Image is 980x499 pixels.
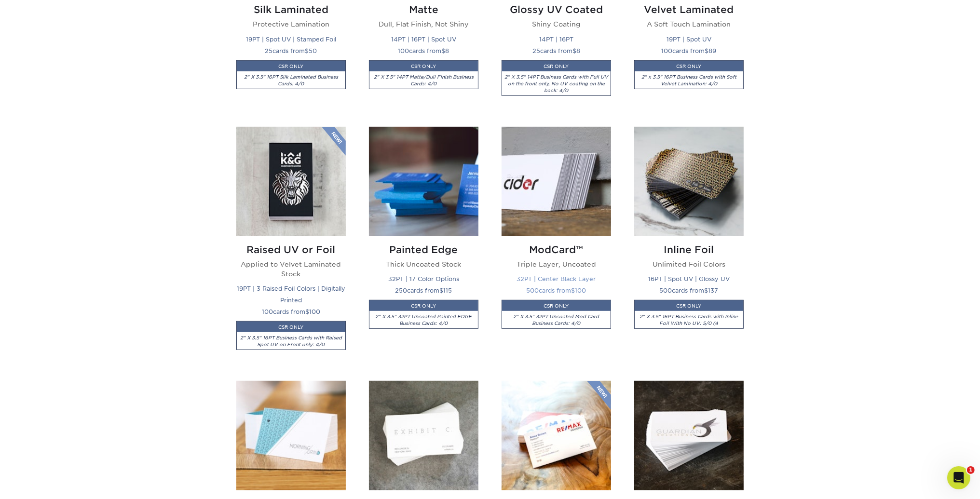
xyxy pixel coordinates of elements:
span: 100 [575,287,586,294]
span: 250 [395,287,408,294]
img: Uncoated Business Cards [236,381,346,490]
i: 2" X 3.5" 32PT Uncoated Mod Card Business Cards: 4/0 [514,314,599,326]
span: 89 [709,47,717,54]
span: 500 [660,287,672,294]
a: ModCard™ Business Cards ModCard™ Triple Layer, Uncoated 32PT | Center Black Layer 500cards from$1... [502,127,611,370]
small: CSR ONLY [279,64,304,69]
i: 2" X 3.5" 14PT Matte/Dull Finish Business Cards: 4/0 [374,74,474,86]
img: Aqueous Coated Business Cards [502,381,611,490]
img: New Product [587,381,611,410]
small: cards from [395,287,452,294]
small: cards from [662,47,717,54]
small: cards from [398,47,449,54]
i: 2" x 3.5" 16PT Business Cards with Soft Velvet Lamination: 4/0 [641,74,736,86]
iframe: Intercom live chat [947,466,970,489]
span: $ [440,287,444,294]
small: CSR ONLY [411,303,436,309]
span: 115 [444,287,452,294]
p: Applied to Velvet Laminated Stock [236,259,346,279]
img: ModCard™ Business Cards [502,127,611,236]
img: Uncoated Linen Business Cards [634,381,744,490]
img: Raised UV or Foil Business Cards [236,127,346,236]
p: Shiny Coating [502,19,611,29]
p: Dull, Flat Finish, Not Shiny [369,19,478,29]
p: A Soft Touch Lamination [634,19,744,29]
span: 100 [262,308,273,315]
small: CSR ONLY [411,64,436,69]
small: 32PT | Center Black Layer [517,275,596,283]
i: 2" X 3.5" 16PT Business Cards with Raised Spot UV on Front only: 4/0 [240,335,342,347]
span: 500 [527,287,539,294]
h2: Velvet Laminated [634,4,744,15]
span: $ [572,287,575,294]
small: 32PT | 17 Color Options [388,275,459,283]
small: CSR ONLY [677,64,702,69]
h2: Painted Edge [369,244,478,256]
h2: Inline Foil [634,244,744,256]
span: $ [572,47,576,54]
img: Painted Edge Business Cards [369,127,478,236]
p: Protective Lamination [236,19,346,29]
p: Unlimited Foil Colors [634,259,744,269]
small: cards from [527,287,586,294]
h2: Glossy UV Coated [502,4,611,15]
small: 14PT | 16PT | Spot UV [391,36,456,43]
small: 19PT | 3 Raised Foil Colors | Digitally Printed [237,285,345,304]
span: 8 [446,47,449,54]
span: 25 [265,47,273,54]
span: 50 [309,47,317,54]
h2: Matte [369,4,478,15]
small: cards from [532,47,580,54]
span: $ [305,47,309,54]
small: cards from [265,47,317,54]
h2: Silk Laminated [236,4,346,15]
small: 19PT | Spot UV | Stamped Foil [246,36,336,43]
small: CSR ONLY [544,303,569,309]
img: New Product [322,127,346,156]
span: 100 [309,308,320,315]
span: 100 [398,47,409,54]
small: cards from [262,308,320,315]
img: C1S Business Cards [369,381,478,490]
a: Raised UV or Foil Business Cards Raised UV or Foil Applied to Velvet Laminated Stock 19PT | 3 Rai... [236,127,346,370]
small: CSR ONLY [677,303,702,309]
span: 8 [576,47,580,54]
span: $ [705,47,709,54]
span: 1 [967,466,975,474]
i: 2" X 3.5" 14PT Business Cards with Full UV on the front only, No UV coating on the back: 4/0 [504,74,608,93]
p: Thick Uncoated Stock [369,259,478,269]
i: 2" X 3.5" 32PT Uncoated Painted EDGE Business Cards: 4/0 [376,314,472,326]
i: 2" X 3.5" 16PT Silk Laminated Business Cards: 4/0 [244,74,338,86]
small: cards from [660,287,719,294]
a: Painted Edge Business Cards Painted Edge Thick Uncoated Stock 32PT | 17 Color Options 250cards fr... [369,127,478,370]
span: 100 [662,47,673,54]
small: 16PT | Spot UV | Glossy UV [648,275,730,283]
span: 25 [532,47,540,54]
small: CSR ONLY [544,64,569,69]
h2: Raised UV or Foil [236,244,346,256]
a: Inline Foil Business Cards Inline Foil Unlimited Foil Colors 16PT | Spot UV | Glossy UV 500cards ... [634,127,744,370]
span: 137 [708,287,719,294]
i: 2" X 3.5" 16PT Business Cards with Inline Foil With No UV: 5/0 (4 [640,314,738,326]
span: $ [705,287,708,294]
h2: ModCard™ [502,244,611,256]
small: 19PT | Spot UV [667,36,711,43]
img: Inline Foil Business Cards [634,127,744,236]
p: Triple Layer, Uncoated [502,259,611,269]
span: $ [305,308,309,315]
span: $ [442,47,446,54]
small: 14PT | 16PT [539,36,573,43]
small: CSR ONLY [279,324,304,330]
